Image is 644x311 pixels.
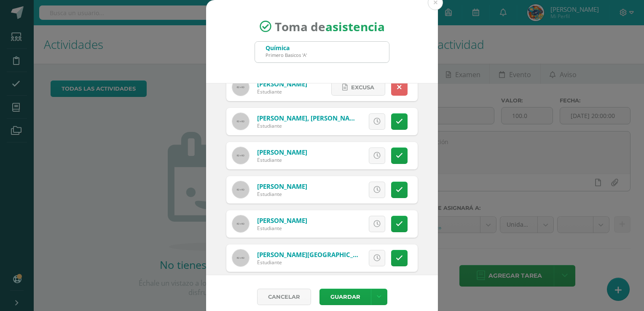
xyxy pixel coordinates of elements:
[257,88,307,95] div: Estudiante
[257,250,372,259] a: [PERSON_NAME][GEOGRAPHIC_DATA]
[257,122,358,129] div: Estudiante
[232,181,249,198] img: 60x60
[232,215,249,232] img: 60x60
[255,42,389,62] input: Busca un grado o sección aquí...
[319,289,371,305] button: Guardar
[275,19,385,35] span: Toma de
[257,216,307,225] a: [PERSON_NAME]
[257,114,361,122] a: [PERSON_NAME], [PERSON_NAME]
[232,249,249,266] img: 60x60
[266,52,307,58] div: Primero Basicos 'A'
[232,79,249,96] img: 60x60
[351,80,374,95] span: Excusa
[257,156,307,164] div: Estudiante
[257,148,307,156] a: [PERSON_NAME]
[257,80,307,88] a: [PERSON_NAME]
[232,113,249,130] img: 60x60
[257,182,307,190] a: [PERSON_NAME]
[266,44,307,52] div: Química
[257,289,311,305] a: Cancelar
[257,225,307,232] div: Estudiante
[257,190,307,198] div: Estudiante
[257,259,358,266] div: Estudiante
[232,147,249,164] img: 60x60
[325,19,385,35] strong: asistencia
[331,79,385,96] a: Excusa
